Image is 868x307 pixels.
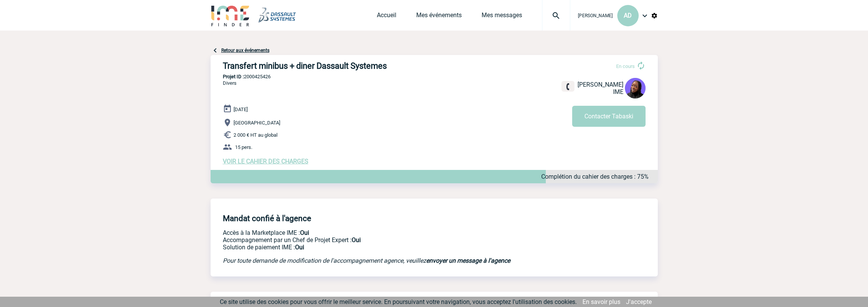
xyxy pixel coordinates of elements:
[223,80,237,86] span: Divers
[234,107,248,112] span: [DATE]
[578,13,613,18] span: [PERSON_NAME]
[578,81,623,88] span: [PERSON_NAME]
[482,11,522,22] a: Mes messages
[220,298,577,305] span: Ce site utilise des cookies pour vous offrir le meilleur service. En poursuivant votre navigation...
[223,257,510,264] em: Pour toute demande de modification de l'accompagnement agence, veuillez
[223,229,540,236] p: Accès à la Marketplace IME :
[223,244,540,251] p: Conformité aux process achat client, Prise en charge de la facturation, Mutualisation de plusieur...
[300,229,309,236] b: Oui
[223,74,244,79] b: Projet ID :
[377,11,396,22] a: Accueil
[613,88,623,95] span: IME
[616,63,635,69] span: En cours
[295,244,304,251] b: Oui
[234,120,280,126] span: [GEOGRAPHIC_DATA]
[625,78,646,99] img: 131349-0.png
[352,236,361,244] b: Oui
[234,132,277,138] span: 2 000 € HT au global
[211,5,250,26] img: IME-Finder
[223,236,540,244] p: Prestation payante
[223,214,311,223] h4: Mandat confié à l'agence
[235,144,252,150] span: 15 pers.
[565,83,571,90] img: fixe.png
[426,257,510,264] a: envoyer un message à l'agence
[211,74,658,79] p: 2000425426
[572,106,646,127] button: Contacter Tabaski
[416,11,462,22] a: Mes événements
[223,158,308,165] a: VOIR LE CAHIER DES CHARGES
[223,61,452,71] h3: Transfert minibus + diner Dassault Systemes
[626,298,652,305] a: J'accepte
[582,298,620,305] a: En savoir plus
[624,12,632,19] span: AD
[221,48,269,53] a: Retour aux événements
